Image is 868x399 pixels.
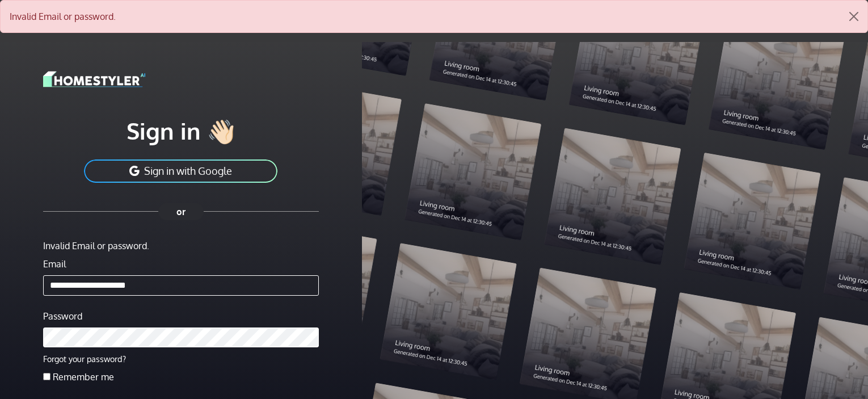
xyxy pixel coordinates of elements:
img: logo-3de290ba35641baa71223ecac5eacb59cb85b4c7fdf211dc9aaecaaee71ea2f8.svg [43,69,145,89]
label: Password [43,309,82,323]
button: Close [840,1,867,32]
a: Forgot your password? [43,354,126,364]
label: Email [43,257,66,271]
label: Remember me [53,370,114,384]
button: Sign in with Google [83,158,279,184]
div: Invalid Email or password. [43,239,319,253]
h1: Sign in 👋🏻 [43,116,319,145]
